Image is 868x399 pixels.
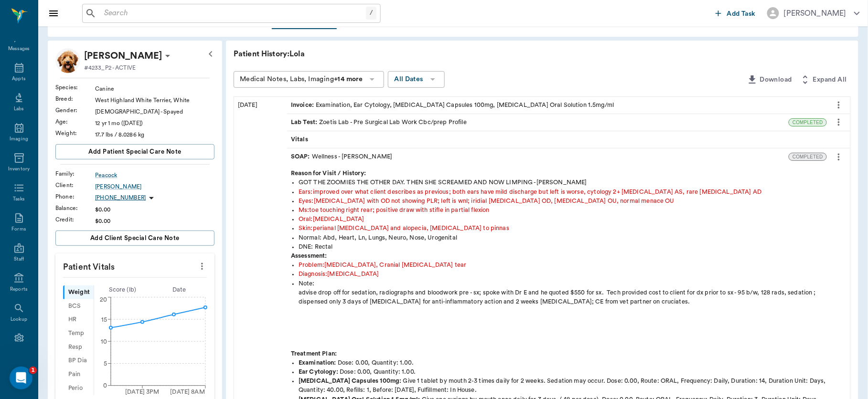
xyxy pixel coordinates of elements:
p: advise drop off for sedation, radiographs and bloodwork pre - sx; spoke with Dr E and he quoted $... [299,288,847,306]
strong: Examination : [299,360,336,366]
span: COMPLETED [789,119,826,126]
div: Balance : [55,204,95,212]
div: Messages [8,45,30,52]
button: Close drawer [44,4,63,23]
div: Canine [95,84,214,93]
div: Lookup [11,316,27,323]
div: Dose: 0.00, Route: ORAL, Frequency: Daily, Duration: 14, Duration Unit: Days, Quantity: 40.00, Re... [299,377,847,395]
div: Labs [14,105,24,113]
tspan: 20 [100,297,107,303]
div: $0.00 [95,205,214,214]
button: Add patient Special Care Note [55,144,214,159]
div: Temp [63,326,94,340]
img: Profile Image [55,48,80,73]
span: . [412,360,414,366]
div: Credit : [55,215,95,224]
button: Add Task [712,4,760,22]
div: GOT THE ZOOMIES THE OTHER DAY. THEN SHE SCREAMED AND NOW LIMPING -[PERSON_NAME] [299,178,847,187]
div: Breed : [55,94,95,103]
div: Dose: 0.00, Quantity: 1.00 [299,367,847,377]
div: Reports [10,286,28,293]
span: Add client Special Care Note [90,233,180,243]
div: Family : [55,169,95,178]
strong: Ear Cytology : [299,369,338,375]
div: Staff [14,256,24,263]
div: Gender : [55,106,95,115]
div: $0.00 [95,217,214,225]
button: Expand All [796,71,851,89]
div: Appts [12,75,25,83]
div: Normal: Abd, Heart, Ln, Lungs, Neuro, Nose, Urogenital [299,233,847,242]
span: Lab Test : [291,118,319,127]
div: Score ( lb ) [94,285,151,294]
div: Diagnosis : [MEDICAL_DATA] [299,270,847,279]
div: Medical Notes, Labs, Imaging [240,73,363,85]
strong: [MEDICAL_DATA] Capsules 100mg : [299,378,402,384]
div: / [366,7,376,20]
span: . [475,387,477,393]
div: Inventory [8,166,30,173]
tspan: 0 [103,383,107,388]
div: 17.7 lbs / 8.0286 kg [95,130,214,139]
div: Oral : [MEDICAL_DATA] [299,215,847,224]
button: [PERSON_NAME] [760,4,868,22]
span: Give 1 tablet by mouth 2-3 times daily for 2 weeks. Sedation may occur. [403,378,607,384]
tspan: [DATE] 8AM [170,389,205,395]
div: Pain [63,367,94,381]
span: Vitals [291,135,310,144]
button: All Dates [388,71,445,88]
tspan: 15 [101,316,107,322]
div: BCS [63,299,94,313]
span: Invoice : [291,101,316,110]
tspan: 10 [101,339,107,345]
div: Examination, Ear Cytology, [MEDICAL_DATA] Capsules 100mg, [MEDICAL_DATA] Oral Solution 1.5mg/ml [291,101,614,110]
div: Species : [55,83,95,92]
span: SOAP : [291,152,312,161]
button: Download [743,71,796,89]
div: Lola Peacock [84,48,162,63]
span: 1 [29,367,37,374]
a: [PERSON_NAME] [95,182,214,191]
div: West Highland White Terrier, White [95,96,214,105]
strong: Treatment Plan: [291,351,337,357]
div: BP Dia [63,354,94,368]
div: Problem : [MEDICAL_DATA], Cranial [MEDICAL_DATA] tear [299,261,847,270]
div: Weight [63,285,94,299]
div: [DEMOGRAPHIC_DATA] - Spayed [95,107,214,116]
span: Expand All [813,74,847,86]
div: Zoetis Lab - Pre Surgical Lab Work Cbc/prep Profile [291,118,467,127]
a: Peacock [95,171,214,179]
p: [PERSON_NAME] [84,48,162,63]
span: COMPLETED [789,153,826,160]
button: more [831,149,847,165]
strong: Reason for Visit / History: [291,170,366,176]
p: Patient Vitals [55,253,214,277]
div: Resp [63,340,94,354]
span: Add patient Special Care Note [88,147,181,157]
button: more [831,114,847,130]
button: more [831,97,847,113]
button: Add client Special Care Note [55,231,214,246]
div: Tasks [13,196,25,203]
tspan: [DATE] 3PM [125,389,160,395]
div: Note : [299,279,847,349]
div: [PERSON_NAME] [784,8,847,19]
div: Phone : [55,192,95,201]
b: +14 more [334,76,363,83]
strong: Assessment: [291,253,327,259]
div: Eyes : [MEDICAL_DATA] with OD not showing PLR; left is wnl; iridial [MEDICAL_DATA] OD, [MEDICAL_D... [299,197,847,206]
button: more [194,258,210,274]
div: Weight : [55,129,95,137]
div: Wellness - [PERSON_NAME] [291,152,392,161]
div: HR [63,313,94,327]
div: Perio [63,381,94,395]
p: #4233_P2 - ACTIVE [84,63,136,72]
p: [PHONE_NUMBER] [95,194,146,202]
p: Patient History: Lola [234,48,520,60]
div: Age : [55,117,95,126]
div: Ms : toe touching right rear; positive draw with stifle in partial flexion [299,206,847,215]
tspan: 5 [104,361,107,367]
span: . [414,369,416,375]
